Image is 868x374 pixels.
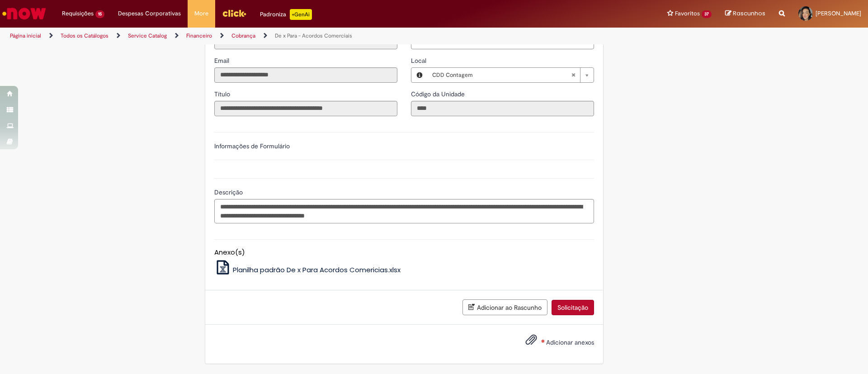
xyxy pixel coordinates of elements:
[214,67,397,83] input: Email
[816,9,861,17] span: [PERSON_NAME]
[62,9,94,18] span: Requisições
[411,101,594,116] input: Código da Unidade
[214,90,232,98] span: Somente leitura - Título
[675,9,700,18] span: Favoritos
[7,28,572,44] ul: Trilhas de página
[194,9,208,18] span: More
[702,10,712,18] span: 37
[233,265,401,275] span: Planilha padrão De x Para Acordos Comericias.xlsx
[290,9,312,20] p: +GenAi
[214,199,594,223] textarea: Descrição
[214,142,290,150] label: Informações de Formulário
[411,90,467,98] span: Somente leitura - Código da Unidade
[411,68,428,82] button: Local, Visualizar este registro CDD Contagem
[432,68,571,82] span: CDD Contagem
[61,32,108,39] a: Todos os Catálogos
[428,68,594,82] a: CDD ContagemLimpar campo Local
[411,57,428,65] span: Local
[128,32,167,39] a: Service Catalog
[214,56,231,65] label: Somente leitura - Email
[231,32,255,39] a: Cobrança
[214,101,397,116] input: Título
[411,90,467,99] label: Somente leitura - Código da Unidade
[95,10,104,18] span: 15
[523,331,539,352] button: Adicionar anexos
[462,299,547,315] button: Adicionar ao Rascunho
[546,338,594,346] span: Adicionar anexos
[275,32,352,39] a: De x Para - Acordos Comerciais
[733,9,765,18] span: Rascunhos
[10,32,41,39] a: Página inicial
[566,68,580,82] abbr: Limpar campo Local
[214,249,594,256] h5: Anexo(s)
[725,9,765,18] a: Rascunhos
[214,57,231,65] span: Somente leitura - Email
[214,188,245,196] span: Descrição
[552,300,594,315] button: Solicitação
[222,6,246,20] img: click_logo_yellow_360x200.png
[214,265,401,275] a: Planilha padrão De x Para Acordos Comericias.xlsx
[118,9,181,18] span: Despesas Corporativas
[186,32,212,39] a: Financeiro
[260,9,312,20] div: Padroniza
[214,90,232,99] label: Somente leitura - Título
[1,5,47,23] img: ServiceNow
